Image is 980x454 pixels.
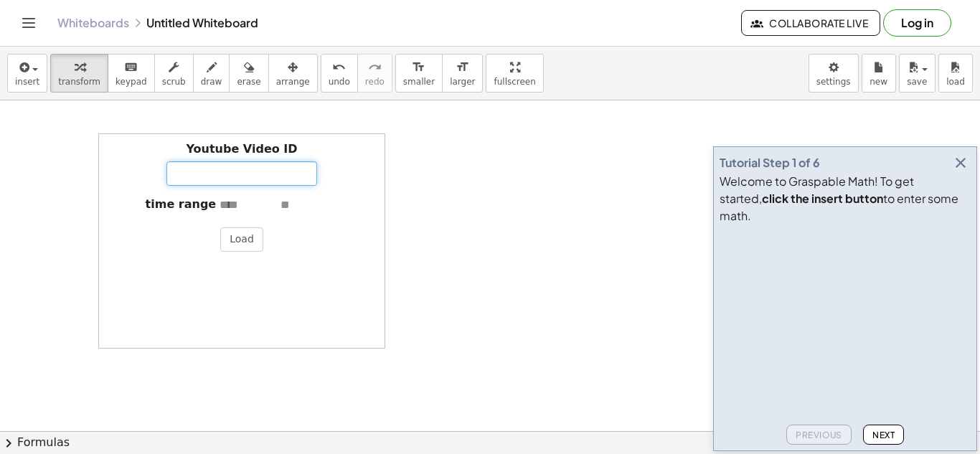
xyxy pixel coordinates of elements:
[146,197,217,213] label: time range
[486,54,543,93] button: fullscreen
[329,77,350,87] span: undo
[753,16,868,29] span: Collaborate Live
[186,141,297,158] label: Youtube Video ID
[7,54,47,93] button: insert
[938,54,973,93] button: load
[368,59,382,76] i: redo
[809,54,859,93] button: settings
[201,77,222,87] span: draw
[365,77,385,87] span: redo
[116,77,147,87] span: keypad
[50,54,108,93] button: transform
[332,59,346,76] i: undo
[762,191,883,206] b: click the insert button
[870,77,887,87] span: new
[58,77,100,87] span: transform
[321,54,358,93] button: undoundo
[899,54,936,93] button: save
[193,54,230,93] button: draw
[720,173,971,224] div: Welcome to Graspable Math! To get started, to enter some math.
[494,77,535,87] span: fullscreen
[872,430,895,440] span: Next
[17,11,40,34] button: Toggle navigation
[57,16,129,30] a: Whiteboards
[108,54,155,93] button: keyboardkeypad
[720,154,820,171] div: Tutorial Step 1 of 6
[220,227,263,252] button: Load
[229,54,268,93] button: erase
[907,77,927,87] span: save
[816,77,851,87] span: settings
[450,77,475,87] span: larger
[162,77,186,87] span: scrub
[946,77,965,87] span: load
[862,54,896,93] button: new
[357,54,392,93] button: redoredo
[863,425,904,445] button: Next
[456,59,469,76] i: format_size
[268,54,318,93] button: arrange
[412,59,425,76] i: format_size
[442,54,483,93] button: format_sizelarger
[237,77,260,87] span: erase
[883,9,951,37] button: Log in
[124,59,138,76] i: keyboard
[395,54,443,93] button: format_sizesmaller
[276,77,310,87] span: arrange
[154,54,194,93] button: scrub
[15,77,39,87] span: insert
[403,77,435,87] span: smaller
[741,10,880,36] button: Collaborate Live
